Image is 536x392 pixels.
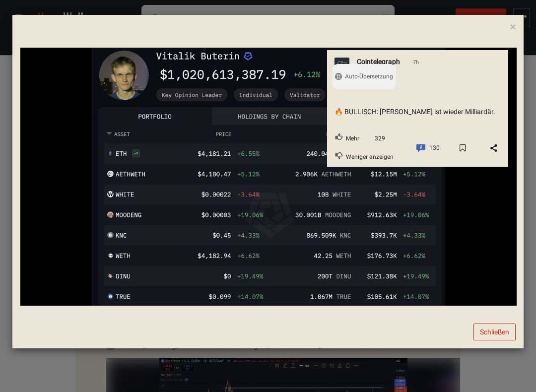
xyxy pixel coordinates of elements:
[408,139,448,158] a: Comment
[510,21,516,33] span: ×
[346,132,359,145] span: Mehr
[371,134,389,143] span: 329
[332,64,396,89] button: Auto-Übersetzung
[503,14,523,40] button: Close
[479,140,508,156] span: Share
[429,142,440,155] span: 130
[448,140,477,156] span: Bookmark
[473,324,516,340] button: Schließen
[335,58,349,72] img: Profilbild von Cointelegraph
[346,151,394,164] span: Weniger anzeigen
[335,106,501,117] div: 🔥 BULLISCH: [PERSON_NAME] ist wieder Milliardär.
[357,58,400,65] a: Cointelegraph
[411,58,419,67] span: 7h
[327,130,368,148] button: Upvote
[327,148,402,167] button: Downvote
[92,48,446,306] img: Post Image 22445537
